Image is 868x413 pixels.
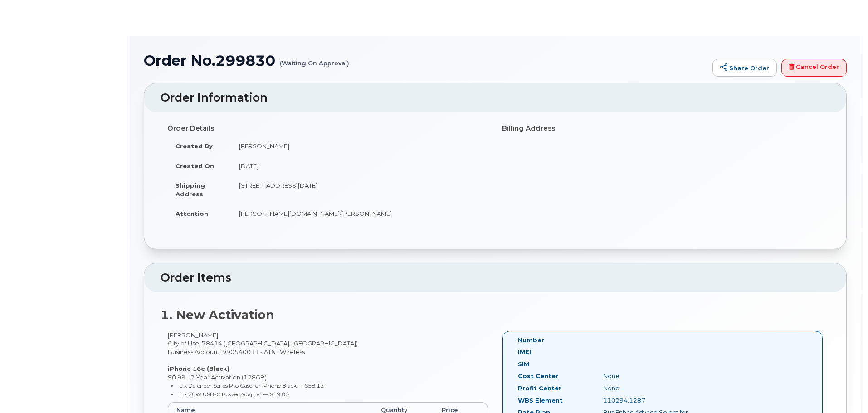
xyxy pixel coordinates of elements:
[596,396,716,405] div: 110294.1287
[518,336,544,345] label: Number
[518,360,529,369] label: SIM
[161,92,830,104] h2: Order Information
[518,372,558,380] label: Cost Center
[231,175,488,204] td: [STREET_ADDRESS][DATE]
[176,142,213,150] strong: Created By
[167,125,488,132] h4: Order Details
[168,365,229,372] strong: iPhone 16e (Black)
[231,156,488,176] td: [DATE]
[596,384,716,393] div: None
[518,384,561,393] label: Profit Center
[161,307,274,322] strong: 1. New Activation
[144,53,708,68] h1: Order No.299830
[176,182,205,198] strong: Shipping Address
[179,382,324,389] small: 1 x Defender Series Pro Case for iPhone Black — $58.12
[502,125,823,132] h4: Billing Address
[712,59,777,77] a: Share Order
[231,136,488,156] td: [PERSON_NAME]
[176,162,214,170] strong: Created On
[518,348,531,356] label: IMEI
[596,372,716,380] div: None
[231,204,488,224] td: [PERSON_NAME][DOMAIN_NAME]/[PERSON_NAME]
[179,391,289,398] small: 1 x 20W USB-C Power Adapter — $19.00
[176,210,208,217] strong: Attention
[280,53,349,67] small: (Waiting On Approval)
[161,272,830,284] h2: Order Items
[518,396,563,405] label: WBS Element
[781,59,847,77] a: Cancel Order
